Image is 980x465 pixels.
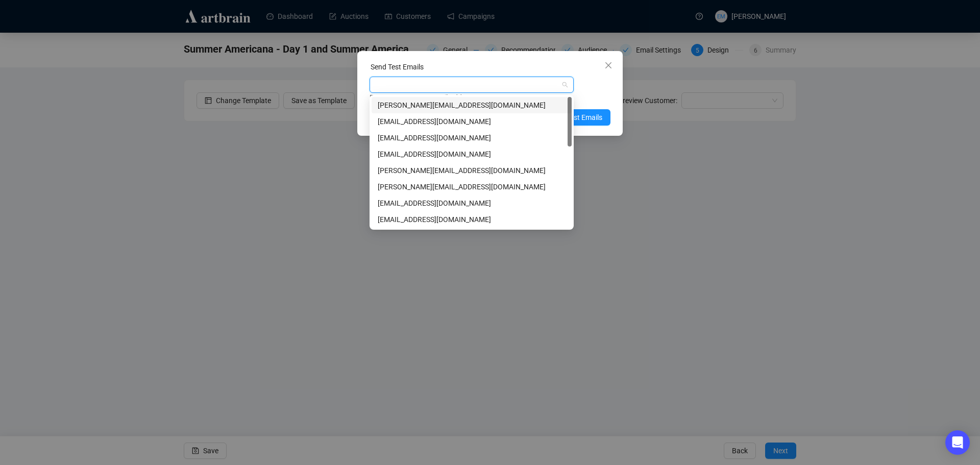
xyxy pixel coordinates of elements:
[378,214,566,225] div: [EMAIL_ADDRESS][DOMAIN_NAME]
[378,181,566,192] div: [PERSON_NAME][EMAIL_ADDRESS][DOMAIN_NAME]
[378,198,566,209] div: [EMAIL_ADDRESS][DOMAIN_NAME]
[945,430,970,455] div: Open Intercom Messenger
[372,211,572,228] div: consign@jeffreysevans.com
[372,146,572,162] div: info@jeffreysevans.com
[378,100,566,111] div: [PERSON_NAME][EMAIL_ADDRESS][DOMAIN_NAME]
[372,113,572,130] div: wfkimbrough@jeffreysevans.com
[549,112,602,123] span: Send Test Emails
[378,149,566,160] div: [EMAIL_ADDRESS][DOMAIN_NAME]
[372,162,572,179] div: neta.k@artbrain.co
[378,132,566,143] div: [EMAIL_ADDRESS][DOMAIN_NAME]
[378,165,566,176] div: [PERSON_NAME][EMAIL_ADDRESS][DOMAIN_NAME]
[600,57,617,74] button: Close
[372,97,572,113] div: jeff@jeffreysevans.com
[372,195,572,211] div: admin@jeffreysevans.com
[371,63,424,71] label: Send Test Emails
[372,179,572,195] div: janice@jeffreysevans.com
[372,130,572,146] div: adi.p@artbrain.co
[604,61,612,69] span: close
[378,116,566,127] div: [EMAIL_ADDRESS][DOMAIN_NAME]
